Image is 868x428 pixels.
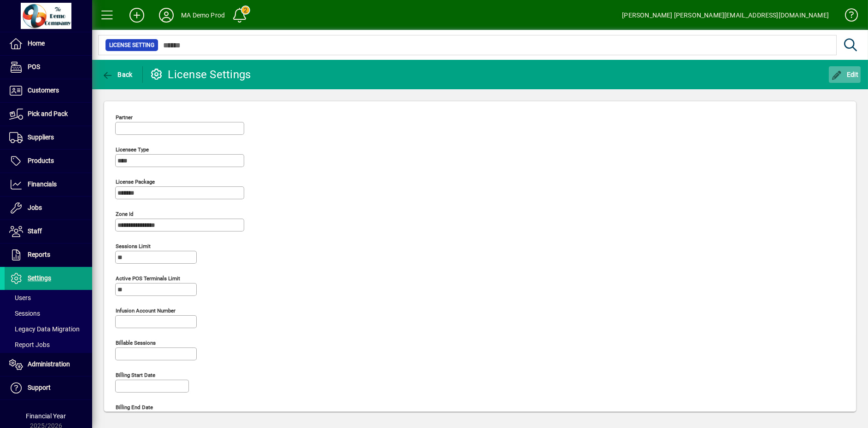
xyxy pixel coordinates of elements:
[838,2,856,32] a: Knowledge Base
[9,310,40,317] span: Sessions
[116,307,176,314] mat-label: Infusion account number
[116,211,134,217] mat-label: Zone Id
[28,227,42,235] span: Staff
[5,126,92,149] a: Suppliers
[5,150,92,173] a: Products
[28,110,68,117] span: Pick and Pack
[116,146,149,153] mat-label: Licensee Type
[5,337,92,353] a: Report Jobs
[5,306,92,321] a: Sessions
[5,290,92,306] a: Users
[5,220,92,243] a: Staff
[28,87,59,94] span: Customers
[831,71,859,78] span: Edit
[28,384,51,391] span: Support
[102,71,133,78] span: Back
[116,372,155,378] mat-label: Billing start date
[622,8,829,23] div: [PERSON_NAME] [PERSON_NAME][EMAIL_ADDRESS][DOMAIN_NAME]
[5,173,92,196] a: Financials
[5,56,92,79] a: POS
[5,353,92,376] a: Administration
[116,404,153,411] mat-label: Billing end date
[9,341,50,348] span: Report Jobs
[116,243,151,249] mat-label: Sessions Limit
[28,157,54,164] span: Products
[9,325,80,333] span: Legacy Data Migration
[26,412,66,420] span: Financial Year
[152,7,181,23] button: Profile
[829,66,861,83] button: Edit
[109,40,154,50] span: License Setting
[28,274,51,282] span: Settings
[5,376,92,399] a: Support
[100,66,135,83] button: Back
[9,294,31,301] span: Users
[92,66,143,83] app-page-header-button: Back
[116,340,156,346] mat-label: Billable sessions
[5,32,92,55] a: Home
[116,275,180,282] mat-label: Active POS Terminals Limit
[150,67,251,82] div: License Settings
[5,243,92,266] a: Reports
[28,251,50,258] span: Reports
[116,114,133,121] mat-label: Partner
[5,197,92,220] a: Jobs
[116,179,155,185] mat-label: License Package
[28,204,42,211] span: Jobs
[28,40,45,47] span: Home
[28,180,57,188] span: Financials
[5,79,92,102] a: Customers
[28,360,70,368] span: Administration
[28,63,40,70] span: POS
[28,133,54,141] span: Suppliers
[122,7,152,23] button: Add
[5,321,92,337] a: Legacy Data Migration
[5,103,92,126] a: Pick and Pack
[181,8,225,23] div: MA Demo Prod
